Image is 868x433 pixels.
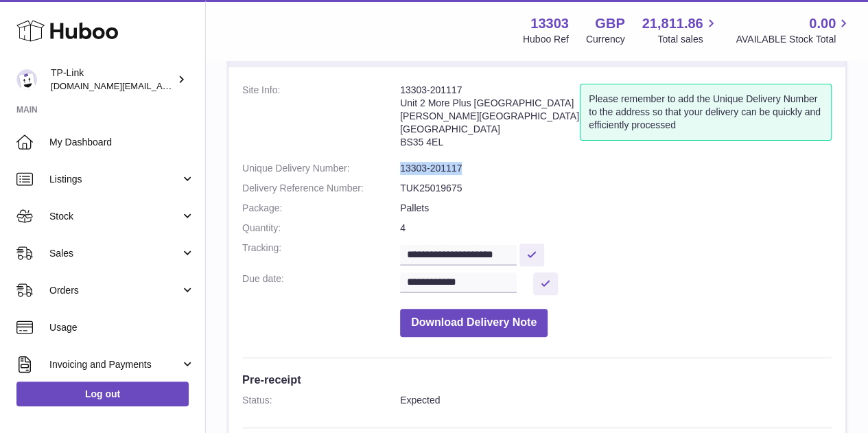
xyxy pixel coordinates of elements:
[51,67,174,93] div: TP-Link
[16,382,189,406] a: Log out
[242,272,400,295] dt: Due date:
[595,14,624,33] strong: GBP
[242,222,400,235] dt: Quantity:
[242,242,400,266] dt: Tracking:
[809,14,836,33] span: 0.00
[242,394,400,407] dt: Status:
[642,14,703,33] span: 21,811.86
[400,202,832,215] dd: Pallets
[736,33,852,46] span: AVAILABLE Stock Total
[530,14,569,33] strong: 13303
[736,14,852,46] a: 0.00 AVAILABLE Stock Total
[400,162,832,175] dd: 13303-201117
[400,394,832,407] dd: Expected
[586,33,625,46] div: Currency
[242,372,832,387] h3: Pre-receipt
[16,69,37,90] img: purchase.uk@tp-link.com
[523,33,569,46] div: Huboo Ref
[242,162,400,175] dt: Unique Delivery Number:
[400,84,580,155] address: 13303-201117 Unit 2 More Plus [GEOGRAPHIC_DATA] [PERSON_NAME][GEOGRAPHIC_DATA] [GEOGRAPHIC_DATA] ...
[49,136,195,149] span: My Dashboard
[49,173,180,186] span: Listings
[400,182,832,195] dd: TUK25019675
[242,182,400,195] dt: Delivery Reference Number:
[49,284,180,297] span: Orders
[242,84,400,155] dt: Site Info:
[642,14,718,46] a: 21,811.86 Total sales
[49,358,180,371] span: Invoicing and Payments
[400,309,548,337] button: Download Delivery Note
[400,222,832,235] dd: 4
[657,33,718,46] span: Total sales
[49,321,195,334] span: Usage
[580,84,832,141] div: Please remember to add the Unique Delivery Number to the address so that your delivery can be qui...
[51,80,273,91] span: [DOMAIN_NAME][EMAIL_ADDRESS][DOMAIN_NAME]
[242,202,400,215] dt: Package:
[49,247,180,260] span: Sales
[49,210,180,223] span: Stock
